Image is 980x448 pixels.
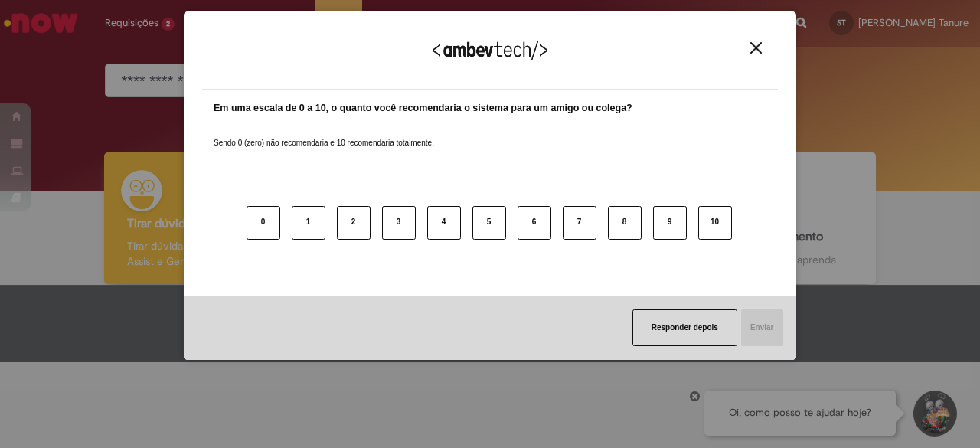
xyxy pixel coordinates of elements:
button: 10 [698,206,732,240]
button: Responder depois [632,309,737,346]
button: 5 [472,206,506,240]
button: 2 [337,206,371,240]
button: 8 [608,206,642,240]
button: 7 [563,206,596,240]
img: Close [750,42,762,54]
button: 0 [247,206,280,240]
button: Close [746,41,766,54]
button: 1 [292,206,325,240]
button: 3 [382,206,416,240]
img: Logo Ambevtech [433,41,547,60]
button: 4 [427,206,461,240]
label: Sendo 0 (zero) não recomendaria e 10 recomendaria totalmente. [214,119,434,149]
button: 6 [518,206,551,240]
button: 9 [653,206,687,240]
label: Em uma escala de 0 a 10, o quanto você recomendaria o sistema para um amigo ou colega? [214,101,632,116]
